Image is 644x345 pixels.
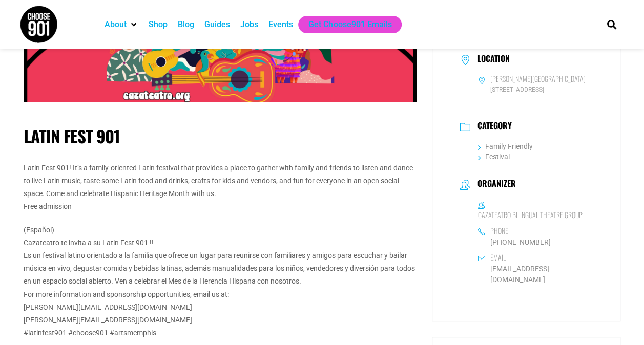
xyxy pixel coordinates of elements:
a: [EMAIL_ADDRESS][DOMAIN_NAME] [478,264,593,285]
a: [PHONE_NUMBER] [478,237,551,248]
a: About [105,18,127,31]
p: (Español) Cazateatro te invita a su Latin Fest 901 !! Es un festival latino orientado a la famili... [24,224,417,340]
a: Events [268,18,293,31]
h1: Latin Fest 901 [24,126,417,146]
h6: Phone [490,226,508,235]
span: [STREET_ADDRESS] [478,85,593,95]
h6: Cazateatro Bilingual Theatre Group [478,210,583,220]
p: Latin Fest 901! It’s a family-oriented Latin festival that provides a place to gather with family... [24,162,417,213]
h3: Category [472,121,512,133]
h6: Email [490,253,506,262]
a: Guides [204,18,230,31]
h6: [PERSON_NAME][GEOGRAPHIC_DATA] [490,74,586,83]
a: Get Choose901 Emails [308,18,391,31]
nav: Main nav [99,16,589,33]
a: Jobs [240,18,258,31]
a: Shop [149,18,168,31]
a: Family Friendly [478,142,533,150]
h3: Location [472,54,510,66]
a: Blog [178,18,194,31]
div: Search [603,16,620,33]
a: Festival [478,153,510,161]
div: About [99,16,143,33]
h3: Organizer [472,179,516,191]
